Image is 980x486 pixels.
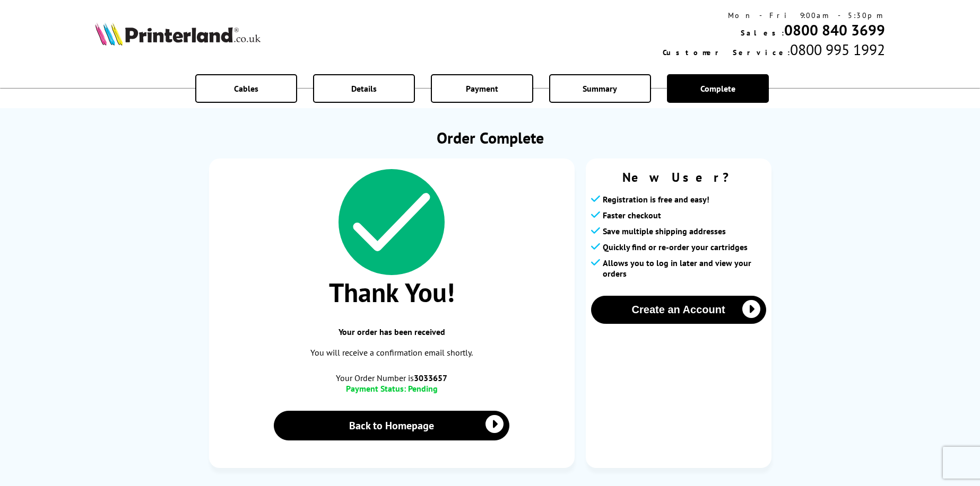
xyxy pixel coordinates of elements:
span: Allows you to log in later and view your orders [603,258,766,279]
img: Printerland Logo [95,22,261,46]
span: Save multiple shipping addresses [603,226,726,236]
span: Sales: [741,28,784,38]
span: Details [351,83,377,94]
span: Payment Status: [346,383,406,394]
span: Pending [408,383,438,394]
span: Your order has been received [220,326,564,337]
span: Faster checkout [603,210,661,220]
span: Your Order Number is [220,373,564,383]
span: Complete [700,83,735,94]
button: Create an Account [591,296,766,324]
span: Quickly find or re-order your cartridges [603,242,748,252]
b: 3033657 [414,373,447,383]
a: 0800 840 3699 [784,20,885,40]
span: Customer Service: [663,48,790,57]
span: Thank You! [220,275,564,310]
span: Summary [583,83,617,94]
div: Mon - Fri 9:00am - 5:30pm [663,11,885,20]
span: Cables [234,83,258,94]
h1: Order Complete [209,127,771,148]
p: You will receive a confirmation email shortly. [220,346,564,360]
span: Payment [466,83,498,94]
a: Back to Homepage [274,411,510,440]
span: 0800 995 1992 [790,40,885,59]
span: Registration is free and easy! [603,194,709,205]
span: New User? [591,169,766,185]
